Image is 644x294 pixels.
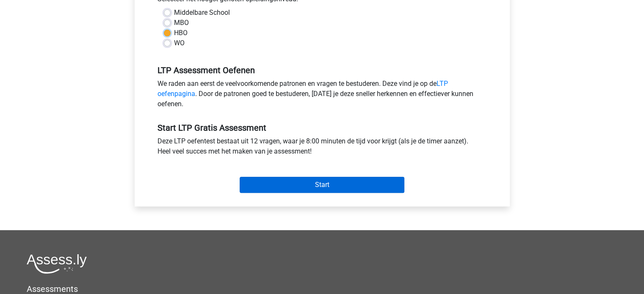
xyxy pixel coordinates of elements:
div: Deze LTP oefentest bestaat uit 12 vragen, waar je 8:00 minuten de tijd voor krijgt (als je de tim... [151,136,493,160]
label: HBO [174,28,188,38]
label: Middelbare School [174,8,230,18]
img: Assessly logo [27,254,87,274]
label: MBO [174,18,189,28]
label: WO [174,38,185,48]
h5: LTP Assessment Oefenen [158,65,487,75]
div: We raden aan eerst de veelvoorkomende patronen en vragen te bestuderen. Deze vind je op de . Door... [151,79,493,113]
h5: Start LTP Gratis Assessment [158,123,487,133]
h5: Assessments [27,284,617,294]
input: Start [240,177,404,193]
